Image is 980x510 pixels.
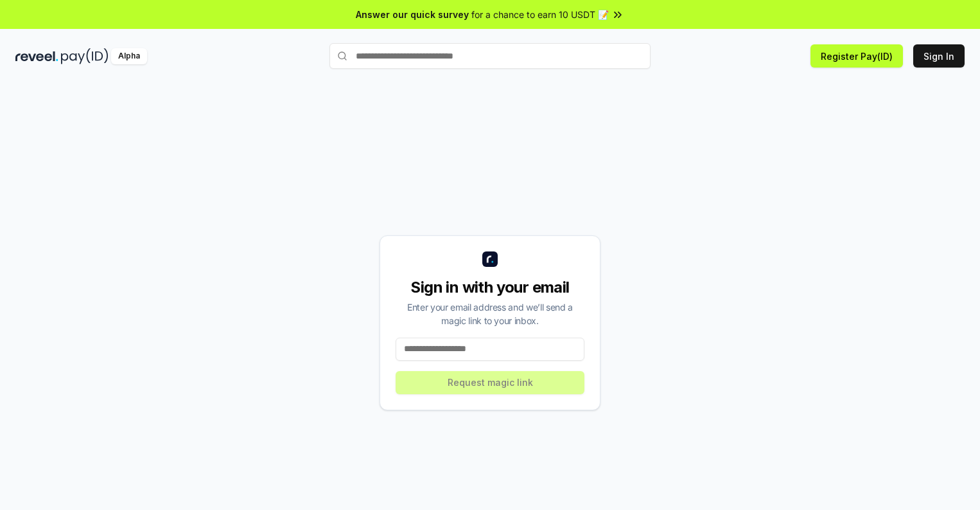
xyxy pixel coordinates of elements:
span: Answer our quick survey [356,8,469,21]
div: Alpha [111,48,147,64]
span: for a chance to earn 10 USDT 📝 [471,8,609,21]
button: Sign In [913,44,965,68]
img: logo_small [482,251,498,267]
div: Enter your email address and we’ll send a magic link to your inbox. [396,300,584,327]
img: pay_id [61,48,109,64]
img: reveel_dark [15,48,58,64]
div: Sign in with your email [396,277,584,298]
button: Register Pay(ID) [810,44,903,68]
